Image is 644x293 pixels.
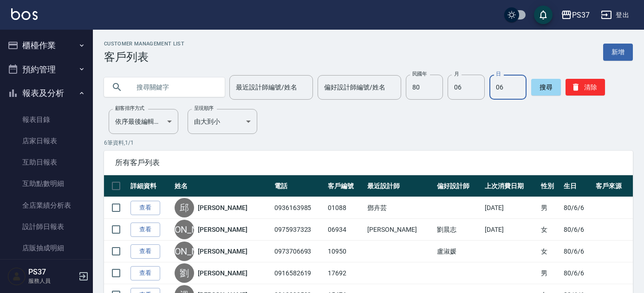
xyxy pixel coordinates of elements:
td: 女 [539,219,561,241]
td: [DATE] [482,197,539,219]
th: 詳細資料 [128,175,172,197]
td: 0916582619 [272,262,325,284]
td: 0975937323 [272,219,325,241]
p: 服務人員 [28,277,76,285]
a: 查看 [130,244,160,259]
button: 搜尋 [531,79,561,96]
h2: Customer Management List [104,41,184,47]
td: 01088 [325,197,365,219]
td: 10950 [325,241,365,262]
td: 80/6/6 [561,241,593,262]
a: 店家日報表 [4,130,89,152]
a: [PERSON_NAME] [198,225,247,234]
th: 電話 [272,175,325,197]
span: 所有客戶列表 [115,158,622,167]
a: 新增 [603,44,633,61]
div: 劉 [175,263,194,283]
label: 民國年 [412,70,427,77]
div: 由大到小 [188,109,257,134]
a: [PERSON_NAME] [198,268,247,278]
label: 顧客排序方式 [115,105,144,112]
div: 依序最後編輯時間 [109,109,178,134]
a: 店販抽成明細 [4,237,89,259]
button: PS37 [557,6,593,25]
td: 劉晨志 [435,219,482,241]
td: [PERSON_NAME] [365,219,435,241]
h3: 客戶列表 [104,51,184,64]
a: 互助點數明細 [4,173,89,194]
th: 上次消費日期 [482,175,539,197]
td: 06934 [325,219,365,241]
label: 呈現順序 [194,105,214,112]
td: 80/6/6 [561,219,593,241]
a: 設計師日報表 [4,216,89,237]
a: 查看 [130,223,160,237]
td: 男 [539,262,561,284]
td: 女 [539,241,561,262]
a: [PERSON_NAME] [198,203,247,212]
th: 姓名 [172,175,272,197]
h5: PS37 [28,268,76,277]
div: [PERSON_NAME] [175,242,194,261]
a: 查看 [130,201,160,215]
th: 最近設計師 [365,175,435,197]
th: 偏好設計師 [435,175,482,197]
a: 互助日報表 [4,152,89,173]
a: 全店業績分析表 [4,195,89,216]
th: 客戶編號 [325,175,365,197]
img: Logo [11,8,38,20]
td: 0973706693 [272,241,325,262]
a: 報表目錄 [4,109,89,130]
td: 80/6/6 [561,197,593,219]
button: 登出 [597,6,633,24]
td: 男 [539,197,561,219]
a: 查看 [130,266,160,280]
input: 搜尋關鍵字 [130,75,217,100]
div: 邱 [175,198,194,217]
button: 預約管理 [4,57,89,82]
div: [PERSON_NAME] [175,220,194,239]
td: 0936163985 [272,197,325,219]
p: 6 筆資料, 1 / 1 [104,139,633,147]
td: 80/6/6 [561,262,593,284]
label: 月 [454,70,459,77]
th: 客戶來源 [593,175,633,197]
button: 清除 [566,79,605,96]
th: 生日 [561,175,593,197]
a: [PERSON_NAME] [198,247,247,256]
img: Person [7,267,26,286]
td: 17692 [325,262,365,284]
td: [DATE] [482,219,539,241]
button: save [534,6,553,24]
td: 鄧卉芸 [365,197,435,219]
a: 費用分析表 [4,259,89,280]
th: 性別 [539,175,561,197]
div: PS37 [572,9,590,21]
label: 日 [496,70,501,77]
td: 盧淑媛 [435,241,482,262]
button: 報表及分析 [4,81,89,105]
button: 櫃檯作業 [4,33,89,57]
